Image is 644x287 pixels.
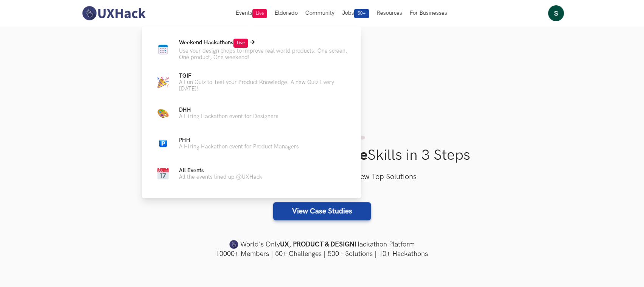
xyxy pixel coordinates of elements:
[179,137,190,143] span: PHH
[80,171,564,183] h3: Select a Case Study, Test your skills & View Top Solutions
[154,39,349,61] a: Calendar newWeekend HackathonsLiveUse your design chops to improve real world products. One scree...
[252,9,267,18] span: Live
[80,147,564,164] h1: Improve Your Skills in 3 Steps
[154,104,349,122] a: Color PaletteDHHA Hiring Hackathon event for Designers
[179,143,299,150] p: A Hiring Hackathon event for Product Managers
[229,240,238,250] img: uxhack-favicon-image.png
[159,140,167,147] img: Parking
[179,113,278,120] p: A Hiring Hackathon event for Designers
[154,165,349,183] a: CalendarAll EventsAll the events lined up @UXHack
[179,39,248,46] span: Weekend Hackathons
[157,108,169,119] img: Color Palette
[179,79,349,92] p: A Fun Quiz to Test your Product Knowledge. A new Quiz Every [DATE]!
[157,44,169,55] img: Calendar new
[548,5,564,21] img: Your profile pic
[80,5,147,21] img: UXHack-logo.png
[80,239,564,250] h4: World's Only Hackathon Platform
[179,48,349,61] p: Use your design chops to improve real world products. One screen, One product, One weekend!
[80,249,564,259] h4: 10000+ Members | 50+ Challenges | 500+ Solutions | 10+ Hackathons
[233,39,248,48] span: Live
[154,73,349,92] a: Party capTGIFA Fun Quiz to Test your Product Knowledge. A new Quiz Every [DATE]!
[179,167,204,174] span: All Events
[157,77,169,88] img: Party cap
[179,73,191,79] span: TGIF
[273,202,371,220] a: View Case Studies
[179,107,191,113] span: DHH
[280,239,355,250] strong: UX, PRODUCT & DESIGN
[157,168,169,179] img: Calendar
[354,9,369,18] span: 50+
[154,134,349,153] a: ParkingPHHA Hiring Hackathon event for Product Managers
[179,174,262,180] p: All the events lined up @UXHack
